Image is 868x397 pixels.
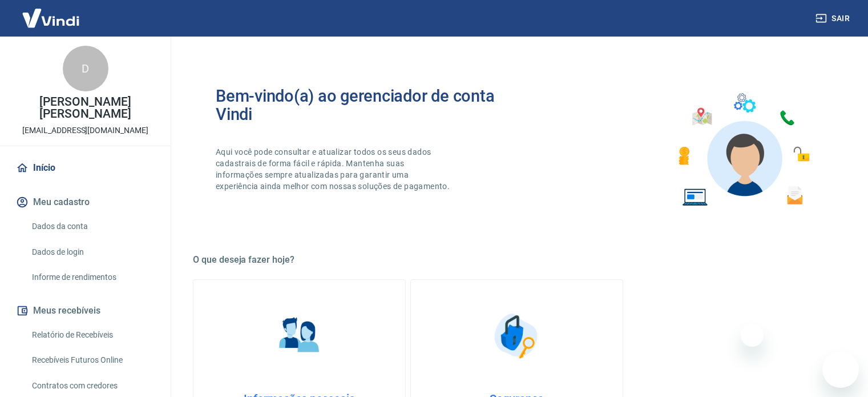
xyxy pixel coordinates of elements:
[9,96,162,120] p: [PERSON_NAME] [PERSON_NAME]
[668,87,818,213] img: Imagem de um avatar masculino com diversos icones exemplificando as funcionalidades do gerenciado...
[63,46,108,91] div: D
[271,307,328,364] img: Informações pessoais
[27,348,157,372] a: Recebíveis Futuros Online
[216,146,452,192] p: Aqui você pode consultar e atualizar todos os seus dados cadastrais de forma fácil e rápida. Mant...
[216,87,517,123] h2: Bem-vindo(a) ao gerenciador de conta Vindi
[14,298,157,323] button: Meus recebíveis
[27,240,157,264] a: Dados de login
[14,190,157,215] button: Meu cadastro
[741,324,764,347] iframe: Fechar mensagem
[14,1,88,35] img: Vindi
[813,8,854,29] button: Sair
[822,351,859,388] iframe: Botão para abrir a janela de mensagens
[27,266,157,289] a: Informe de rendimentos
[27,215,157,238] a: Dados da conta
[488,307,546,364] img: Segurança
[22,125,148,137] p: [EMAIL_ADDRESS][DOMAIN_NAME]
[193,254,841,266] h5: O que deseja fazer hoje?
[14,155,157,181] a: Início
[27,323,157,347] a: Relatório de Recebíveis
